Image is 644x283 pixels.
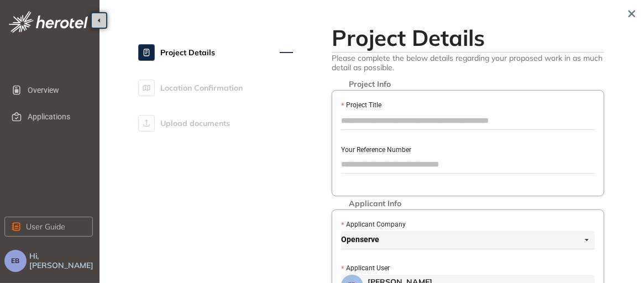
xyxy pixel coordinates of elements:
span: User Guide [26,221,65,233]
span: EB [12,257,20,265]
span: Project Info [343,80,396,89]
span: Applications [28,106,84,128]
button: User Guide [4,217,93,237]
img: logo [9,11,88,33]
input: Project Title [341,112,595,129]
label: Your Reference Number [341,145,411,155]
label: Applicant Company [341,219,406,230]
button: EB [4,250,27,272]
span: Please complete the below details regarding your proposed work in as much detail as possible. [332,53,604,72]
span: Hi, [PERSON_NAME] [29,251,95,270]
span: Project Details [160,41,215,64]
h2: Project Details [332,24,604,51]
input: Your Reference Number [341,156,595,172]
span: Location Confirmation [160,77,243,99]
label: Applicant User [341,263,390,274]
span: Overview [28,79,84,101]
span: Applicant Info [343,199,407,208]
span: Openserve [341,231,589,249]
label: Project Title [341,100,381,111]
span: Upload documents [160,112,230,134]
